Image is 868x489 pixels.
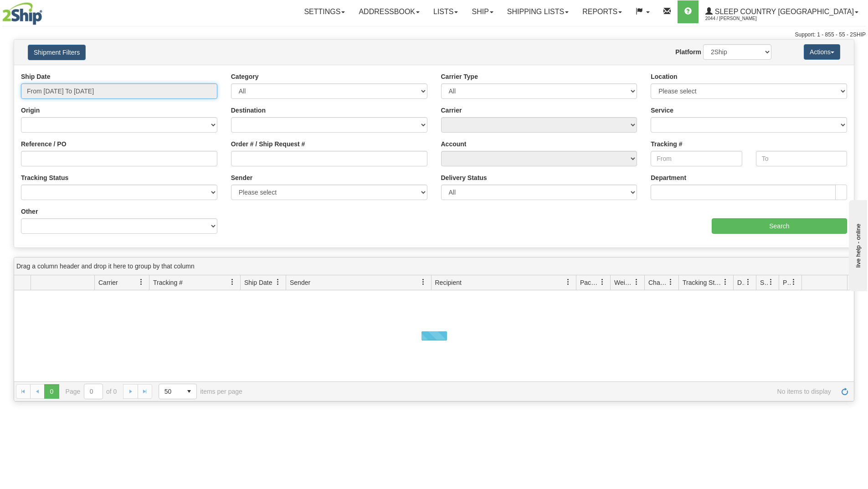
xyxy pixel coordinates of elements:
a: Refresh [837,384,852,399]
span: Sleep Country [GEOGRAPHIC_DATA] [713,8,854,15]
img: logo2044.jpg [2,2,42,25]
label: Destination [231,106,266,115]
a: Ship [465,0,500,23]
label: Order # / Ship Request # [231,139,305,149]
span: 50 [164,387,176,396]
span: Delivery Status [737,278,745,287]
label: Tracking Status [21,173,68,182]
div: grid grouping header [14,257,854,275]
a: Recipient filter column settings [560,274,576,290]
a: Weight filter column settings [629,274,644,290]
span: Ship Date [244,278,272,287]
span: Page 0 [44,384,59,399]
label: Platform [675,47,701,57]
button: Actions [804,44,840,60]
iframe: chat widget [847,198,867,291]
span: Pickup Status [783,278,791,287]
button: Shipment Filters [28,45,86,60]
a: Charge filter column settings [663,274,678,290]
label: Service [651,106,673,115]
input: To [756,151,847,166]
span: Weight [614,278,633,287]
span: Charge [648,278,668,287]
span: Page of 0 [66,384,117,399]
input: From [651,151,742,166]
div: live help - online [7,8,84,15]
span: Shipment Issues [760,278,768,287]
label: Carrier [441,106,462,115]
label: Category [231,72,259,81]
span: No items to display [255,388,831,395]
a: Carrier filter column settings [134,274,149,290]
a: Sleep Country [GEOGRAPHIC_DATA] 2044 / [PERSON_NAME] [699,0,865,23]
a: Packages filter column settings [595,274,610,290]
input: Search [712,218,847,234]
a: Settings [297,0,352,23]
label: Account [441,139,467,149]
a: Lists [426,0,465,23]
label: Reference / PO [21,139,67,149]
span: Sender [290,278,310,287]
a: Shipping lists [500,0,575,23]
span: Tracking # [153,278,183,287]
span: items per page [159,384,242,399]
label: Other [21,207,38,216]
label: Location [651,72,677,81]
label: Ship Date [21,72,51,81]
span: Recipient [435,278,462,287]
label: Department [651,173,686,182]
a: Addressbook [352,0,426,23]
a: Tracking # filter column settings [225,274,240,290]
label: Delivery Status [441,173,487,182]
a: Reports [575,0,629,23]
label: Sender [231,173,252,182]
a: Ship Date filter column settings [270,274,286,290]
span: Packages [580,278,599,287]
a: Sender filter column settings [416,274,431,290]
span: 2044 / [PERSON_NAME] [705,14,774,23]
span: Page sizes drop down [159,384,197,399]
span: Tracking Status [683,278,722,287]
a: Pickup Status filter column settings [786,274,801,290]
a: Tracking Status filter column settings [718,274,733,290]
label: Tracking # [651,139,682,149]
div: Support: 1 - 855 - 55 - 2SHIP [2,31,866,39]
span: Carrier [98,278,118,287]
a: Shipment Issues filter column settings [763,274,779,290]
label: Origin [21,106,40,115]
label: Carrier Type [441,72,478,81]
span: select [182,384,196,399]
a: Delivery Status filter column settings [740,274,756,290]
